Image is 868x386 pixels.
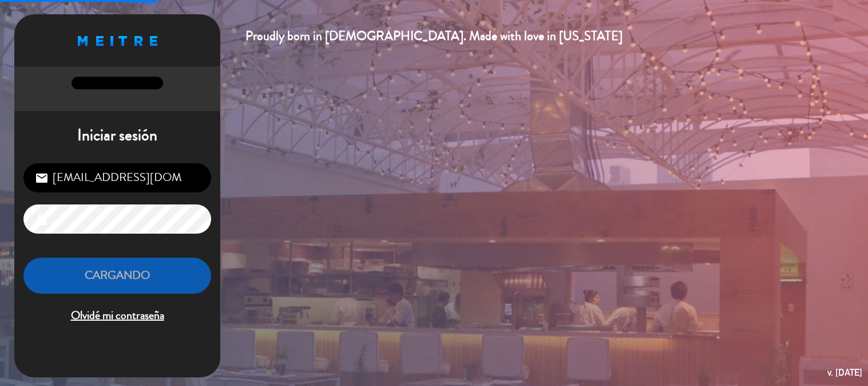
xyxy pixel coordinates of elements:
i: lock [35,212,49,226]
i: email [35,171,49,185]
h1: Iniciar sesión [14,126,220,145]
input: Correo Electrónico [23,163,211,192]
div: v. [DATE] [827,365,862,380]
button: Cargando [23,258,211,294]
span: Olvidé mi contraseña [23,306,211,325]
